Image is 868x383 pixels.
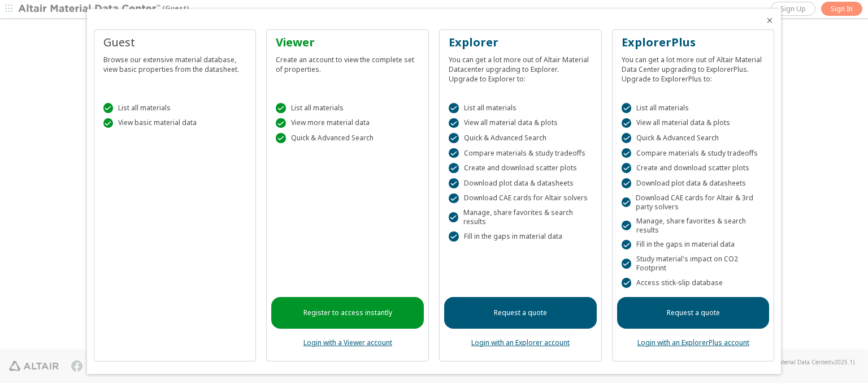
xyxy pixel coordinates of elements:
[622,240,632,250] div: 
[276,133,286,143] div: 
[449,193,459,204] div: 
[103,118,114,128] div: 
[276,118,286,128] div: 
[622,118,632,128] div: 
[622,103,632,113] div: 
[622,163,632,173] div: 
[622,259,631,269] div: 
[622,148,765,158] div: Compare materials & study tradeoffs
[622,217,765,235] div: Manage, share favorites & search results
[449,231,592,242] div: Fill in the gaps in material data
[622,133,632,143] div: 
[449,178,459,188] div: 
[622,278,632,288] div: 
[449,133,459,143] div: 
[276,103,286,113] div: 
[449,148,592,158] div: Compare materials & study tradeoffs
[765,16,774,25] button: Close
[617,297,770,329] a: Request a quote
[622,240,765,250] div: Fill in the gaps in material data
[449,50,592,84] div: You can get a lot more out of Altair Material Datacenter upgrading to Explorer. Upgrade to Explor...
[449,133,592,143] div: Quick & Advanced Search
[622,50,765,84] div: You can get a lot more out of Altair Material Data Center upgrading to ExplorerPlus. Upgrade to E...
[622,103,765,113] div: List all materials
[449,193,592,204] div: Download CAE cards for Altair solvers
[449,35,592,50] div: Explorer
[103,118,247,128] div: View basic material data
[449,208,592,226] div: Manage, share favorites & search results
[637,338,749,347] a: Login with an ExplorerPlus account
[471,338,570,347] a: Login with an Explorer account
[622,278,765,288] div: Access stick-slip database
[622,35,765,50] div: ExplorerPlus
[276,133,419,143] div: Quick & Advanced Search
[622,197,631,208] div: 
[449,148,459,158] div: 
[622,148,632,158] div: 
[449,118,459,128] div: 
[449,212,458,222] div: 
[103,103,247,113] div: List all materials
[622,255,765,273] div: Study material's impact on CO2 Footprint
[103,103,114,113] div: 
[276,35,419,50] div: Viewer
[449,163,459,173] div: 
[276,50,419,74] div: Create an account to view the complete set of properties.
[303,338,392,347] a: Login with a Viewer account
[622,178,765,188] div: Download plot data & datasheets
[622,178,632,188] div: 
[449,103,459,113] div: 
[622,193,765,212] div: Download CAE cards for Altair & 3rd party solvers
[449,163,592,173] div: Create and download scatter plots
[622,118,765,128] div: View all material data & plots
[622,133,765,143] div: Quick & Advanced Search
[449,118,592,128] div: View all material data & plots
[444,297,597,329] a: Request a quote
[449,103,592,113] div: List all materials
[103,35,247,50] div: Guest
[276,103,419,113] div: List all materials
[276,118,419,128] div: View more material data
[449,231,459,242] div: 
[622,221,631,231] div: 
[271,297,424,329] a: Register to access instantly
[622,163,765,173] div: Create and download scatter plots
[449,178,592,188] div: Download plot data & datasheets
[103,50,247,74] div: Browse our extensive material database, view basic properties from the datasheet.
